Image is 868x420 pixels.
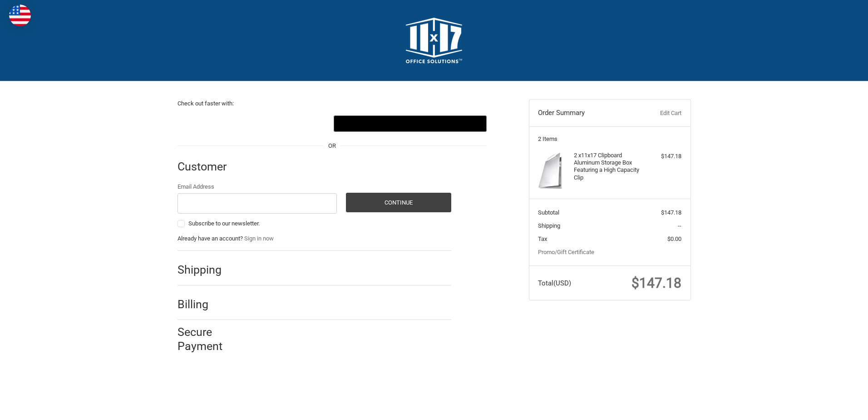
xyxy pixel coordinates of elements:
span: Subtotal [538,209,559,216]
h2: Shipping [178,263,231,277]
button: Google Pay [334,115,487,132]
h3: Order Summary [538,109,636,118]
span: OR [324,141,340,150]
img: 11x17.com [406,18,462,63]
h3: 2 Items [538,135,681,143]
h4: 2 x 11x17 Clipboard Aluminum Storage Box Featuring a High Capacity Clip [574,152,643,181]
span: $0.00 [667,235,681,242]
span: Shipping [538,222,560,229]
label: Email Address [178,182,337,191]
p: Check out faster with: [178,99,487,108]
a: Promo/Gift Certificate [538,249,594,255]
img: duty and tax information for United States [9,5,31,26]
h2: Customer [178,160,231,174]
a: Edit Cart [636,109,681,118]
div: $147.18 [646,152,681,161]
iframe: Google Customer Reviews [793,395,868,420]
h2: Billing [178,297,231,311]
span: $147.18 [631,275,681,291]
span: $147.18 [661,209,681,216]
span: -- [678,222,681,229]
button: Continue [346,193,451,212]
h2: Secure Payment [178,325,239,354]
a: Sign in now [244,235,274,242]
span: Subscribe to our newsletter. [188,220,260,227]
p: Already have an account? [178,234,451,243]
span: Tax [538,235,547,242]
span: Total (USD) [538,279,571,287]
